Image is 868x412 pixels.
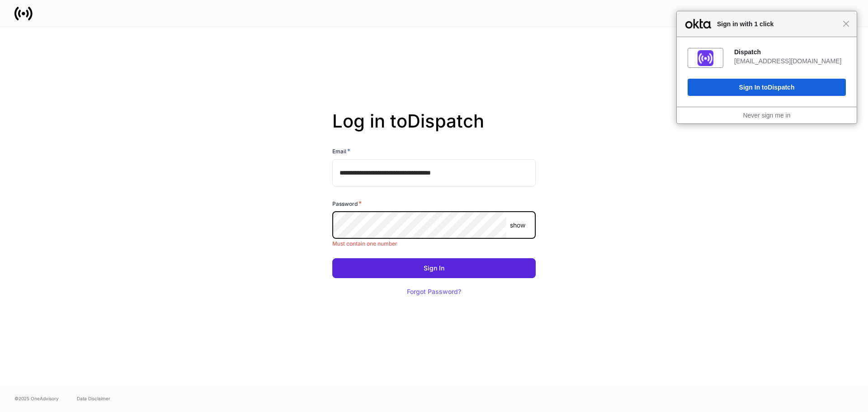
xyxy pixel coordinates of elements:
[743,112,790,119] a: Never sign me in
[688,79,846,96] button: Sign In toDispatch
[332,110,536,147] h2: Log in to Dispatch
[77,395,110,402] a: Data Disclaimer
[14,395,59,402] span: © 2025 OneAdvisory
[843,20,849,27] span: Close
[407,289,461,295] div: Forgot Password?
[424,265,444,271] div: Sign In
[332,240,536,247] p: Must contain one number
[332,147,350,156] h6: Email
[734,48,846,56] div: Dispatch
[712,19,843,29] span: Sign in with 1 click
[396,282,472,302] button: Forgot Password?
[510,221,525,230] p: show
[698,50,713,66] img: fs01jxrofoggULhDH358
[768,84,794,91] span: Dispatch
[734,57,846,65] div: [EMAIL_ADDRESS][DOMAIN_NAME]
[332,258,536,278] button: Sign In
[332,199,362,208] h6: Password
